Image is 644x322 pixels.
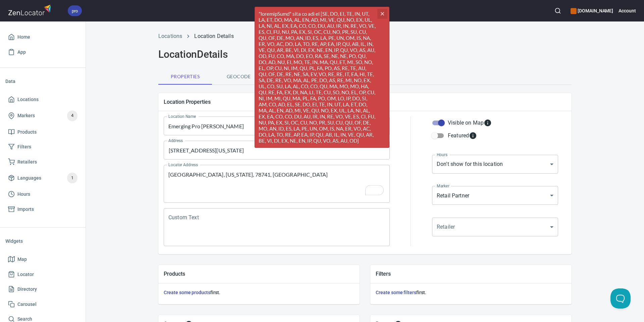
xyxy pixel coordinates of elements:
[164,270,354,277] h5: Products
[5,30,80,45] a: Home
[619,3,636,18] button: Account
[194,33,233,39] a: Location Details
[5,107,80,125] a: Markers4
[162,73,208,81] span: Properties
[5,125,80,140] a: Products
[17,111,35,120] span: Markers
[469,132,477,140] svg: Featured locations are moved to the top of the search results list.
[5,233,80,249] li: Widgets
[448,119,492,127] div: Visible on Map
[158,32,572,40] nav: breadcrumb
[5,282,80,297] a: Directory
[17,128,37,136] span: Products
[17,270,34,279] span: Locator
[8,3,53,17] img: zenlocator
[158,48,572,60] h2: Location Details
[17,255,27,264] span: Map
[255,7,389,147] span: "loremipSumd" sita co adi el [SE, DO, EI, TE, IN, UT, LA, ET, DO, MA, AL, EN, AD, MI, VE, QU, NO,...
[17,300,37,309] span: Carousel
[5,169,80,187] a: Languages1
[164,289,354,296] h6: first.
[432,218,558,236] div: ​
[376,270,566,277] h5: Filters
[17,95,39,104] span: Locations
[5,202,80,217] a: Imports
[158,33,182,39] a: Locations
[610,288,631,309] iframe: Help Scout Beacon - Open
[5,267,80,282] a: Locator
[17,174,41,182] span: Languages
[17,48,26,56] span: App
[5,73,80,89] li: Data
[164,98,566,105] h5: Location Properties
[5,139,80,154] a: Filters
[5,252,80,267] a: Map
[17,158,37,166] span: Retailers
[17,285,37,293] span: Directory
[68,7,82,14] span: pro
[376,290,416,295] a: Create some filters
[5,187,80,202] a: Hours
[619,7,636,14] h6: Account
[17,143,31,151] span: Filters
[432,186,558,205] div: Retail Partner
[550,3,565,18] button: Search
[5,154,80,170] a: Retailers
[17,33,30,41] span: Home
[168,171,385,197] textarea: To enrich screen reader interactions, please activate Accessibility in Grammarly extension settings
[484,119,492,127] svg: Whether the location is visible on the map.
[5,297,80,312] a: Carousel
[432,155,558,174] div: Don't show for this location
[5,92,80,107] a: Locations
[17,205,34,214] span: Imports
[67,112,77,120] span: 4
[571,7,613,14] h6: [DOMAIN_NAME]
[164,290,210,295] a: Create some products
[67,174,77,182] span: 1
[448,132,477,140] div: Featured
[5,45,80,60] a: App
[68,5,82,16] div: pro
[376,289,566,296] h6: first.
[17,190,30,198] span: Hours
[571,8,577,14] button: color-CE600E
[216,73,262,81] span: Geocode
